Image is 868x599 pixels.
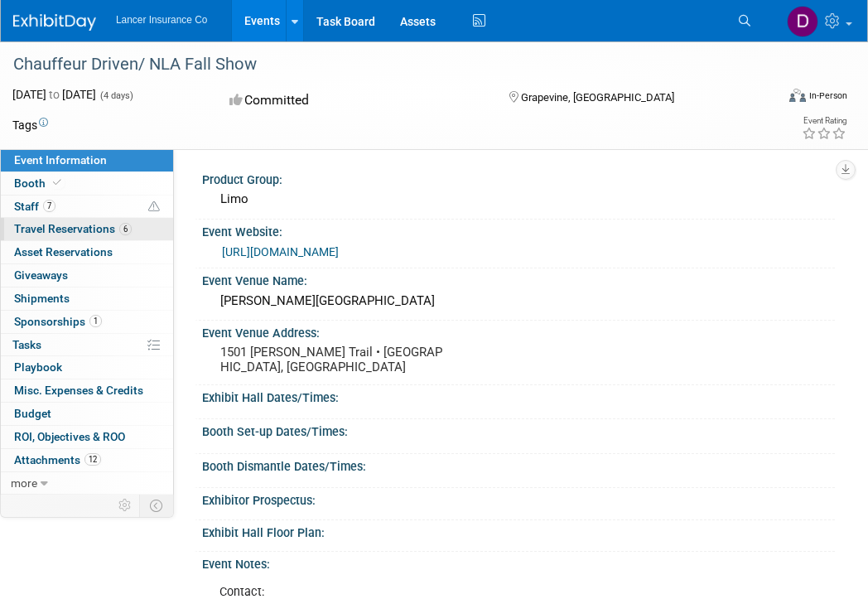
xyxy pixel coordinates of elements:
span: Staff [14,200,55,213]
a: Tasks [1,334,173,356]
span: Budget [14,407,51,420]
span: [DATE] [DATE] [12,88,96,101]
div: Event Notes: [202,552,835,572]
div: [PERSON_NAME][GEOGRAPHIC_DATA] [215,288,822,314]
span: Misc. Expenses & Credits [14,384,143,397]
span: more [11,476,37,490]
a: more [1,472,173,495]
a: ROI, Objectives & ROO [1,426,173,448]
a: Asset Reservations [1,241,173,263]
span: Potential Scheduling Conflict -- at least one attendee is tagged in another overlapping event. [148,200,160,215]
a: Sponsorships1 [1,311,173,333]
span: Attachments [14,453,101,466]
div: Exhibitor Prospectus: [202,488,835,509]
span: Sponsorships [14,315,102,328]
div: Event Format [719,86,848,111]
span: (4 days) [99,90,133,101]
div: Event Website: [202,220,835,240]
i: Booth reservation complete [53,178,61,187]
span: Tasks [12,338,41,351]
a: [URL][DOMAIN_NAME] [222,245,339,258]
span: Playbook [14,360,62,374]
span: Travel Reservations [14,222,132,235]
span: Booth [14,176,65,190]
a: Booth [1,172,173,195]
td: Personalize Event Tab Strip [111,495,140,516]
span: Lancer Insurance Co [116,14,207,26]
div: Exhibit Hall Dates/Times: [202,385,835,406]
pre: 1501 [PERSON_NAME] Trail • [GEOGRAPHIC_DATA], [GEOGRAPHIC_DATA] [220,345,447,374]
span: Giveaways [14,268,68,282]
span: Grapevine, [GEOGRAPHIC_DATA] [521,91,674,104]
div: Booth Dismantle Dates/Times: [202,454,835,475]
div: Event Rating [802,117,846,125]
a: Playbook [1,356,173,379]
div: Booth Set-up Dates/Times: [202,419,835,440]
span: Shipments [14,292,70,305]
td: Toggle Event Tabs [140,495,174,516]
a: Misc. Expenses & Credits [1,379,173,402]
span: 1 [89,315,102,327]
div: Event Venue Name: [202,268,835,289]
td: Tags [12,117,48,133]
a: Giveaways [1,264,173,287]
span: 12 [84,453,101,466]
span: ROI, Objectives & ROO [14,430,125,443]
a: Budget [1,403,173,425]
div: Chauffeur Driven/ NLA Fall Show [7,50,764,80]
div: Event Venue Address: [202,321,835,341]
div: Limo [215,186,822,212]
div: Product Group: [202,167,835,188]
span: Event Information [14,153,107,167]
span: 6 [119,223,132,235]
a: Shipments [1,287,173,310]
a: Event Information [1,149,173,171]
span: to [46,88,62,101]
span: 7 [43,200,55,212]
img: ExhibitDay [13,14,96,31]
img: Format-Inperson.png [789,89,806,102]
img: Dana Turilli [787,6,818,37]
a: Travel Reservations6 [1,218,173,240]
div: In-Person [808,89,847,102]
span: Asset Reservations [14,245,113,258]
a: Attachments12 [1,449,173,471]
div: Exhibit Hall Floor Plan: [202,520,835,541]
div: Committed [224,86,482,115]
a: Staff7 [1,196,173,218]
